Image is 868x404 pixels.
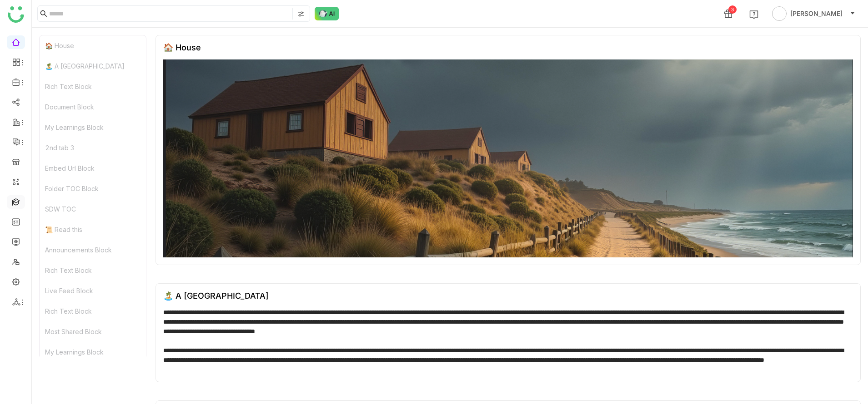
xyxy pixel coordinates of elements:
[40,240,146,260] div: Announcements Block
[40,342,146,362] div: My Learnings Block
[40,260,146,281] div: Rich Text Block
[40,97,146,117] div: Document Block
[40,158,146,178] div: Embed Url Block
[772,6,787,21] img: avatar
[40,56,146,76] div: 🏝️ A [GEOGRAPHIC_DATA]
[40,76,146,97] div: Rich Text Block
[163,43,201,52] div: 🏠 House
[40,301,146,321] div: Rich Text Block
[8,6,24,23] img: logo
[40,138,146,158] div: 2nd tab 3
[40,35,146,56] div: 🏠 House
[315,7,339,20] img: ask-buddy-normal.svg
[790,9,843,19] span: [PERSON_NAME]
[40,321,146,342] div: Most Shared Block
[749,10,758,19] img: help.svg
[728,5,737,14] div: 3
[40,219,146,240] div: 📜 Read this
[40,117,146,138] div: My Learnings Block
[40,281,146,301] div: Live Feed Block
[40,199,146,219] div: SDW TOC
[770,6,857,21] button: [PERSON_NAME]
[297,10,305,18] img: search-type.svg
[40,178,146,199] div: Folder TOC Block
[163,291,269,301] div: 🏝️ A [GEOGRAPHIC_DATA]
[163,59,853,257] img: 68553b2292361c547d91f02a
